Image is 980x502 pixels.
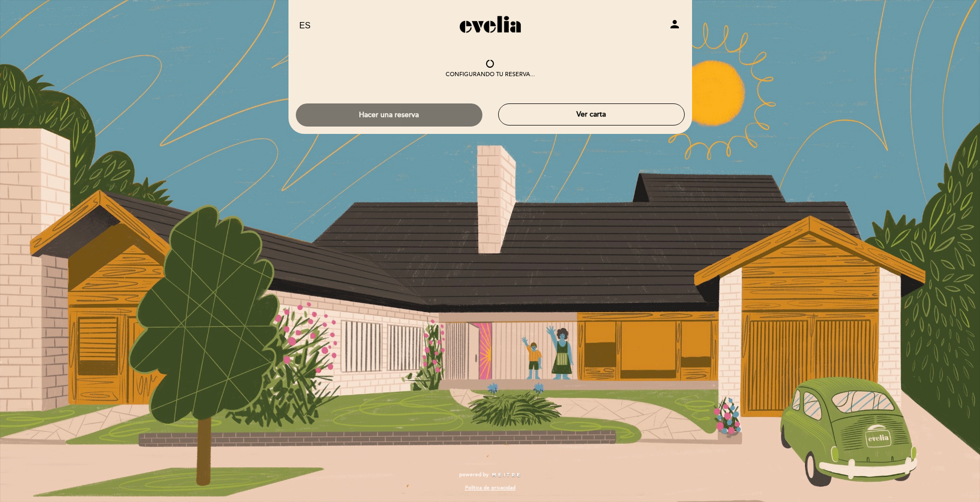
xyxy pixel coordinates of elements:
[425,12,556,40] a: Evelia
[459,471,521,478] a: powered by
[668,18,681,30] i: person
[446,70,535,79] div: Configurando tu reserva...
[459,471,489,478] span: powered by
[296,103,482,127] button: Hacer una reserva
[491,473,521,478] img: MEITRE
[668,18,681,34] button: person
[465,484,515,491] a: Política de privacidad
[498,103,685,125] button: Ver carta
